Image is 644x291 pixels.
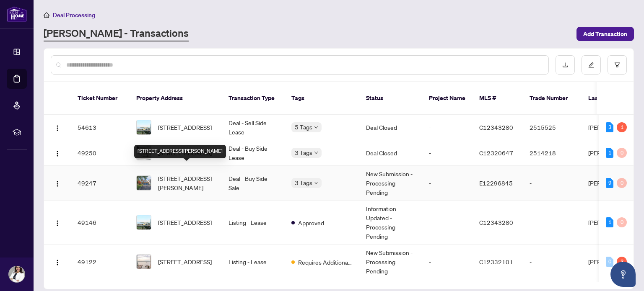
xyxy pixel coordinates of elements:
[473,82,523,115] th: MLS #
[523,115,582,140] td: 2515525
[479,124,513,131] span: C12343280
[479,149,513,157] span: C12320647
[7,6,27,22] img: logo
[617,178,627,188] div: 0
[222,166,285,201] td: Deal - Buy Side Sale
[137,120,151,134] img: thumbnail-img
[71,166,130,201] td: 49247
[222,140,285,166] td: Deal - Buy Side Lease
[606,148,613,158] div: 1
[606,178,613,188] div: 9
[9,266,25,282] img: Profile Icon
[359,245,422,279] td: New Submission - Processing Pending
[422,115,473,140] td: -
[606,122,613,132] div: 3
[523,166,582,201] td: -
[608,55,627,75] button: filter
[422,82,473,115] th: Project Name
[137,215,151,229] img: thumbnail-img
[158,257,212,266] span: [STREET_ADDRESS]
[54,150,61,157] img: Logo
[71,82,130,115] th: Ticket Number
[158,218,212,227] span: [STREET_ADDRESS]
[523,201,582,245] td: -
[137,176,151,190] img: thumbnail-img
[582,55,601,75] button: edit
[295,148,312,157] span: 3 Tags
[295,178,312,188] span: 3 Tags
[54,259,61,266] img: Logo
[130,82,222,115] th: Property Address
[71,245,130,279] td: 49122
[54,125,61,131] img: Logo
[606,257,613,267] div: 0
[71,201,130,245] td: 49146
[359,115,422,140] td: Deal Closed
[359,140,422,166] td: Deal Closed
[54,180,61,187] img: Logo
[54,220,61,227] img: Logo
[298,258,353,267] span: Requires Additional Docs
[479,179,513,187] span: E12296845
[359,166,422,201] td: New Submission - Processing Pending
[422,245,473,279] td: -
[51,146,64,160] button: Logo
[610,262,636,287] button: Open asap
[51,176,64,190] button: Logo
[137,255,151,269] img: thumbnail-img
[617,148,627,158] div: 0
[71,115,130,140] td: 54613
[359,201,422,245] td: Information Updated - Processing Pending
[222,201,285,245] td: Listing - Lease
[562,62,568,68] span: download
[53,11,95,19] span: Deal Processing
[222,115,285,140] td: Deal - Sell Side Lease
[295,122,312,132] span: 5 Tags
[479,258,513,265] span: C12332101
[314,125,318,129] span: down
[617,122,627,132] div: 1
[71,140,130,166] td: 49250
[422,166,473,201] td: -
[44,12,49,18] span: home
[44,26,189,41] a: [PERSON_NAME] - Transactions
[314,151,318,155] span: down
[51,216,64,229] button: Logo
[298,218,324,227] span: Approved
[479,219,513,226] span: C12343280
[422,201,473,245] td: -
[51,255,64,268] button: Logo
[583,27,627,41] span: Add Transaction
[588,62,594,68] span: edit
[617,257,627,267] div: 3
[222,245,285,279] td: Listing - Lease
[51,121,64,134] button: Logo
[158,123,212,132] span: [STREET_ADDRESS]
[606,217,613,227] div: 1
[314,181,318,185] span: down
[617,217,627,227] div: 0
[359,82,422,115] th: Status
[523,82,582,115] th: Trade Number
[556,55,575,75] button: download
[285,82,359,115] th: Tags
[614,62,620,68] span: filter
[134,145,226,158] div: [STREET_ADDRESS][PERSON_NAME]
[422,140,473,166] td: -
[576,27,634,41] button: Add Transaction
[222,82,285,115] th: Transaction Type
[523,245,582,279] td: -
[158,174,215,192] span: [STREET_ADDRESS][PERSON_NAME]
[523,140,582,166] td: 2514218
